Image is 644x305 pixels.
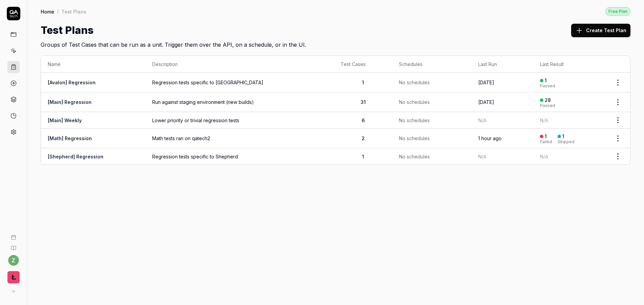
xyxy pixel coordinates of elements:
th: Last Run [471,56,533,73]
span: Regression tests specific to Shepherd [152,153,327,160]
div: 28 [545,97,551,103]
span: 1 [362,154,364,159]
div: 1 [545,78,547,84]
span: Run against staging environment (new builds) [152,99,327,106]
div: / [57,8,59,15]
th: Schedules [392,56,471,73]
span: N/A [540,117,548,123]
time: [DATE] [478,99,494,105]
button: Create Test Plan [571,24,630,37]
div: Free Plan [605,7,630,16]
div: 1 [562,133,564,139]
a: [Avalon] Regression [48,80,96,85]
div: Passed [540,104,555,108]
span: Regression tests specific to [GEOGRAPHIC_DATA] [152,79,327,86]
time: [DATE] [478,80,494,85]
div: Passed [540,84,555,88]
span: No schedules [399,79,430,86]
span: N/A [478,154,486,159]
span: No schedules [399,135,430,142]
span: 1 [362,80,364,85]
span: N/A [540,154,548,159]
th: Test Cases [334,56,392,73]
a: [Math] Regression [48,135,92,141]
h1: Test Plans [41,23,94,38]
a: Free Plan [605,7,630,16]
th: Name [41,56,145,73]
th: Last Result [533,56,606,73]
img: Timmy Logo [7,271,20,283]
div: 1 [545,133,547,139]
span: 31 [361,99,366,105]
div: Failed [540,140,552,144]
button: Timmy Logo [3,266,24,285]
span: 2 [362,135,365,141]
a: [Shepherd] Regression [48,154,103,159]
a: Book a call with us [3,229,24,240]
span: 6 [362,117,365,123]
span: No schedules [399,153,430,160]
span: N/A [478,117,486,123]
span: No schedules [399,117,430,124]
a: Documentation [3,240,24,251]
a: Home [41,8,54,15]
a: [Main] Regression [48,99,92,105]
div: Skipped [558,140,575,144]
th: Description [145,56,334,73]
button: z [8,255,19,266]
h2: Groups of Test Cases that can be run as a unit. Trigger them over the API, on a schedule, or in t... [41,38,630,49]
span: Math tests ran on qatech2 [152,135,327,142]
span: No schedules [399,99,430,106]
div: Test Plans [61,8,86,15]
span: Lower priority or trivial regression tests [152,117,327,124]
time: 1 hour ago [478,135,502,141]
a: [Main] Weekly [48,117,82,123]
